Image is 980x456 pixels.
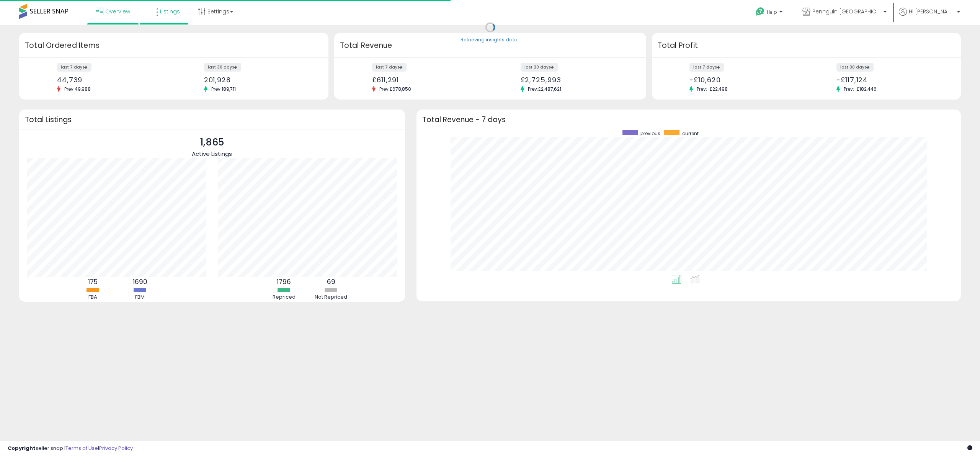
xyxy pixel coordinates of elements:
span: Prev: 49,988 [60,86,95,92]
i: Get Help [755,7,765,16]
a: Hi [PERSON_NAME] [899,8,960,25]
div: -£117,124 [836,76,947,84]
b: 1796 [277,277,291,286]
div: 44,739 [57,76,168,84]
span: Pennguin [GEOGRAPHIC_DATA] [812,8,881,15]
div: £611,291 [372,76,484,84]
span: current [682,130,699,137]
span: Active Listings [192,150,232,158]
h3: Total Revenue [340,40,640,51]
div: -£10,620 [689,76,800,84]
span: Prev: £2,487,621 [524,86,565,92]
div: FBM [117,294,163,301]
div: 201,928 [204,76,315,84]
a: Help [750,1,790,25]
div: Retrieving insights data.. [461,37,520,44]
h3: Total Revenue - 7 days [422,117,955,123]
label: last 30 days [204,63,241,72]
span: Prev: 189,711 [207,86,240,92]
label: last 7 days [372,63,407,72]
span: Overview [105,8,130,15]
label: last 30 days [836,63,874,72]
label: last 7 days [689,63,724,72]
div: FBA [70,294,116,301]
div: Repriced [261,294,307,301]
label: last 30 days [521,63,558,72]
span: Help [767,9,777,15]
h3: Total Listings [25,117,399,123]
p: 1,865 [192,135,232,150]
h3: Total Profit [658,40,955,51]
span: previous [640,130,660,137]
h3: Total Ordered Items [25,40,323,51]
div: £2,725,993 [521,76,633,84]
label: last 7 days [57,63,91,72]
b: 69 [327,277,335,286]
span: Hi [PERSON_NAME] [909,8,955,15]
span: Prev: -£182,446 [840,86,880,92]
b: 175 [88,277,98,286]
span: Prev: -£22,498 [693,86,732,92]
div: Not Repriced [308,294,354,301]
span: Listings [160,8,180,15]
span: Prev: £678,850 [376,86,415,92]
b: 1690 [133,277,147,286]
